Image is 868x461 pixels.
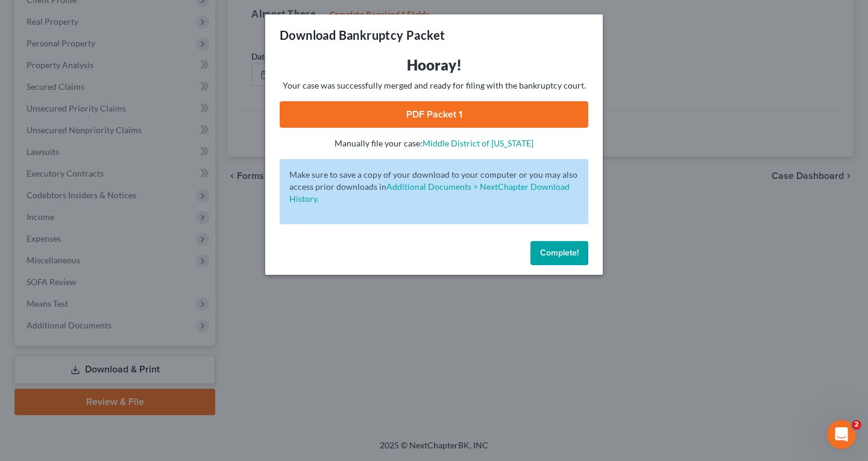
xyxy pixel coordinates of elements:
[280,137,588,149] p: Manually file your case:
[540,248,579,258] span: Complete!
[852,420,861,430] span: 2
[289,169,579,205] p: Make sure to save a copy of your download to your computer or you may also access prior downloads in
[280,27,445,43] h3: Download Bankruptcy Packet
[530,241,588,265] button: Complete!
[289,181,570,204] a: Additional Documents > NextChapter Download History.
[423,138,533,148] a: Middle District of [US_STATE]
[280,55,588,75] h3: Hooray!
[280,101,588,128] a: PDF Packet 1
[827,420,856,449] iframe: Intercom live chat
[280,80,588,92] p: Your case was successfully merged and ready for filing with the bankruptcy court.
